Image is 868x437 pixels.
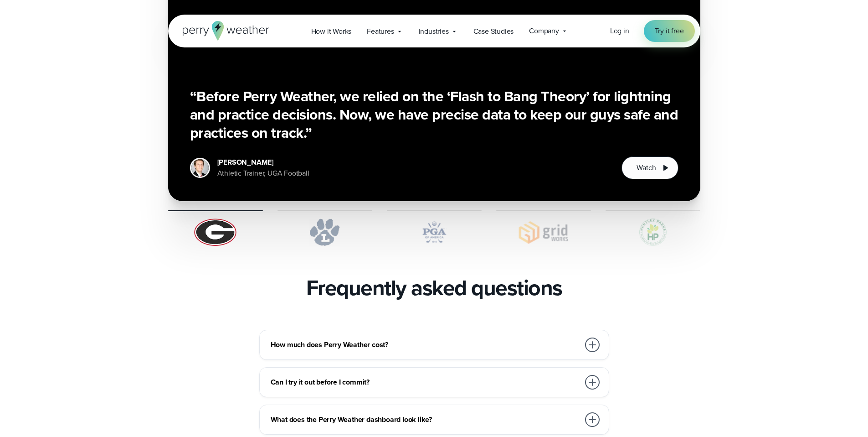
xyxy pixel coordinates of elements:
[217,168,309,179] div: Athletic Trainer, UGA Football
[610,26,629,36] a: Log in
[271,339,580,350] h3: How much does Perry Weather cost?
[303,22,360,41] a: How it Works
[621,156,678,179] button: Watch
[419,26,449,37] span: Industries
[637,162,656,173] span: Watch
[271,414,580,425] h3: What does the Perry Weather dashboard look like?
[655,26,684,36] span: Try it free
[367,26,394,37] span: Features
[473,26,514,37] span: Case Studies
[496,218,591,246] img: Gridworks.svg
[190,87,678,142] h3: “Before Perry Weather, we relied on the ‘Flash to Bang Theory’ for lightning and practice decisio...
[644,20,695,42] a: Try it free
[529,26,559,36] span: Company
[466,22,522,41] a: Case Studies
[311,26,352,37] span: How it Works
[610,26,629,36] span: Log in
[306,275,562,301] h2: Frequently asked questions
[271,377,580,388] h3: Can I try it out before I commit?
[387,218,482,246] img: PGA.svg
[217,157,309,168] div: [PERSON_NAME]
